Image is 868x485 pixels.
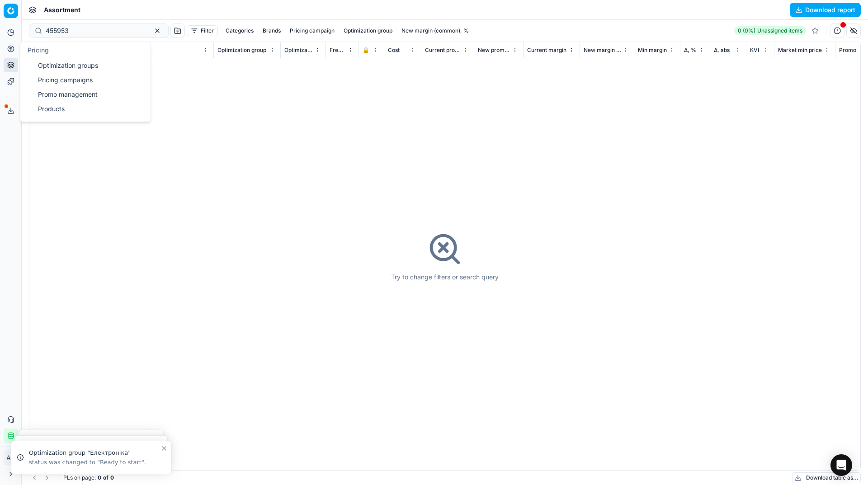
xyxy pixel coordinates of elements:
span: Cost [388,47,400,54]
button: Download table as... [792,472,861,483]
span: Unassigned items [757,27,802,34]
button: Download report [790,3,861,17]
button: Filter [187,25,218,36]
button: Brands [259,25,284,36]
span: New margin (common), % [584,47,621,54]
span: Freeze price [330,47,346,54]
div: Try to change filters or search query [391,273,499,282]
a: Products [34,103,140,115]
nav: pagination [29,472,52,483]
button: Pricing campaign [286,25,338,36]
span: Current margin [527,47,566,54]
span: Optimization group [217,47,266,54]
span: Min margin [638,47,667,54]
div: status was changed to "Ready to start". [29,458,160,466]
span: Market min price [778,47,822,54]
a: Pricing campaigns [34,74,140,86]
nav: breadcrumb [44,5,80,14]
a: Optimization groups [34,59,140,72]
span: Δ, % [684,47,696,54]
strong: of [103,474,108,481]
span: АП [4,451,18,465]
div: Optimization group "Електроніка" [29,448,160,457]
a: Promo management [34,88,140,101]
span: Assortment [44,5,80,14]
button: Go to previous page [29,472,40,483]
button: Close toast [159,443,170,454]
strong: 0 [110,474,114,481]
button: АП [4,451,18,465]
strong: 0 [98,474,101,481]
button: New margin (common), % [398,25,472,36]
span: 🔒 [363,47,369,54]
button: Go to next page [42,472,52,483]
span: New promo price [478,47,510,54]
span: Current promo price [425,47,461,54]
span: PLs on page : [63,474,96,481]
button: Categories [222,25,257,36]
span: KVI [750,47,759,54]
span: Optimization status [284,47,313,54]
span: Pricing [28,46,49,54]
button: Optimization group [340,25,396,36]
a: 0 (0%)Unassigned items [734,26,806,35]
div: Open Intercom Messenger [830,454,852,476]
span: Promo [839,47,856,54]
input: Search by SKU or title [46,26,145,35]
span: Δ, abs [714,47,730,54]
